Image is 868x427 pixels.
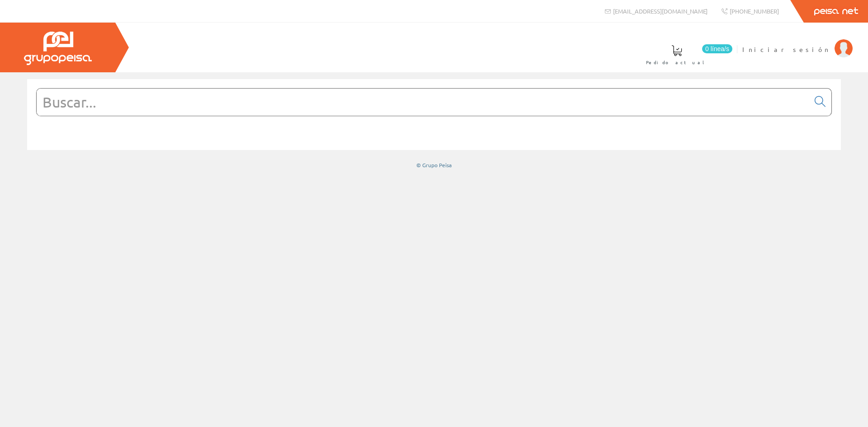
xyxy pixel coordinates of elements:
img: Grupo Peisa [24,32,92,65]
span: 0 línea/s [702,44,732,53]
div: © Grupo Peisa [27,161,841,169]
a: Iniciar sesión [742,38,853,46]
span: [EMAIL_ADDRESS][DOMAIN_NAME] [613,7,708,15]
span: [PHONE_NUMBER] [730,7,779,15]
span: Pedido actual [646,58,708,67]
input: Buscar... [37,89,809,116]
span: Iniciar sesión [742,45,830,54]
